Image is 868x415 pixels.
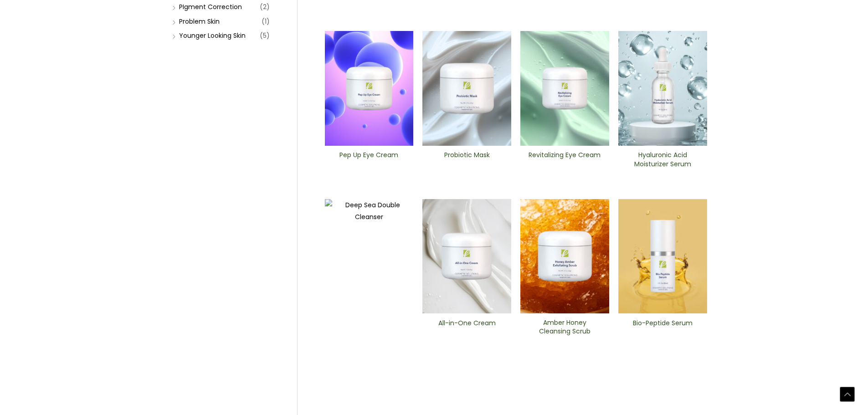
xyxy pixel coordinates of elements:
[430,319,503,339] a: All-in-One ​Cream
[179,17,220,26] a: Problem Skin
[422,31,511,146] img: Probiotic Mask
[422,199,511,314] img: All In One Cream
[260,0,270,13] span: (2)
[262,15,270,28] span: (1)
[626,151,699,171] a: Hyaluronic Acid Moisturizer Serum
[626,319,699,339] a: Bio-Peptide ​Serum
[260,29,270,42] span: (5)
[520,199,609,313] img: Amber Honey Cleansing Scrub
[528,151,601,171] a: Revitalizing ​Eye Cream
[520,31,609,146] img: Revitalizing ​Eye Cream
[618,31,707,146] img: Hyaluronic moisturizer Serum
[626,319,699,336] h2: Bio-Peptide ​Serum
[325,31,414,146] img: Pep Up Eye Cream
[332,151,406,168] h2: Pep Up Eye Cream
[430,151,503,171] a: Probiotic Mask
[332,151,406,171] a: Pep Up Eye Cream
[179,31,246,40] a: Younger Looking Skin
[626,151,699,168] h2: Hyaluronic Acid Moisturizer Serum
[528,151,601,168] h2: Revitalizing ​Eye Cream
[528,318,601,339] a: Amber Honey Cleansing Scrub
[179,2,242,11] a: PIgment Correction
[528,318,601,336] h2: Amber Honey Cleansing Scrub
[618,199,707,314] img: Bio-Peptide ​Serum
[430,151,503,168] h2: Probiotic Mask
[430,319,503,336] h2: All-in-One ​Cream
